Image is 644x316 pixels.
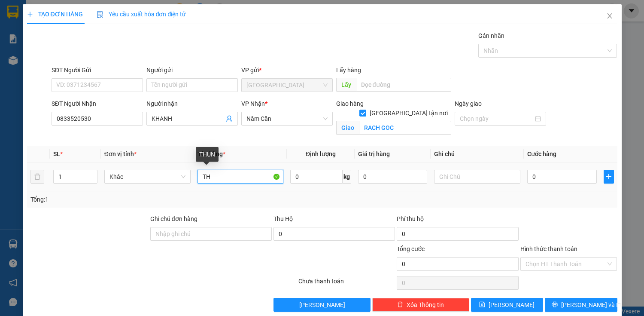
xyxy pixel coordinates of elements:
[146,65,238,75] div: Người gửi
[30,170,44,184] button: delete
[604,173,614,180] span: plus
[241,100,265,107] span: VP Nhận
[598,4,622,28] button: Close
[109,170,185,183] span: Khác
[336,100,364,107] span: Giao hàng
[241,65,333,75] div: VP gửi
[561,300,621,310] span: [PERSON_NAME] và In
[104,150,137,157] span: Đơn vị tính
[97,11,186,18] span: Yêu cầu xuất hóa đơn điện tử
[397,245,425,252] span: Tổng cước
[552,301,558,308] span: printer
[407,300,444,310] span: Xóa Thông tin
[489,300,535,310] span: [PERSON_NAME]
[4,4,125,21] li: [PERSON_NAME]
[197,150,225,157] span: Tên hàng
[59,37,114,46] li: VP Cà Mau
[299,300,345,310] span: [PERSON_NAME]
[196,147,219,162] div: THUN
[30,195,249,204] div: Tổng: 1
[59,47,113,83] b: 220 Nguyễn Đình Chiểu, P8, [GEOGRAPHIC_DATA]
[27,11,83,18] span: TẠO ĐƠN HÀNG
[273,215,293,222] span: Thu Hộ
[366,108,451,118] span: [GEOGRAPHIC_DATA] tận nơi
[336,78,356,92] span: Lấy
[246,79,328,92] span: Sài Gòn
[455,100,482,107] label: Ngày giao
[273,298,371,312] button: [PERSON_NAME]
[604,170,614,184] button: plus
[246,112,328,125] span: Năm Căn
[197,170,284,184] input: VD: Bàn, Ghế
[460,114,533,123] input: Ngày giao
[226,115,233,122] span: user-add
[343,170,351,184] span: kg
[471,298,543,312] button: save[PERSON_NAME]
[397,301,403,308] span: delete
[397,214,518,227] div: Phí thu hộ
[606,12,613,19] span: close
[336,121,359,135] span: Giao
[336,67,361,74] span: Lấy hàng
[431,146,524,163] th: Ghi chú
[520,245,577,252] label: Hình thức thanh toán
[358,170,427,184] input: 0
[52,65,143,75] div: SĐT Người Gửi
[545,298,617,312] button: printer[PERSON_NAME] và In
[479,301,485,308] span: save
[59,48,65,54] span: environment
[146,99,238,108] div: Người nhận
[527,150,556,157] span: Cước hàng
[306,150,336,157] span: Định lượng
[52,99,143,108] div: SĐT Người Nhận
[53,150,60,157] span: SL
[298,276,396,291] div: Chưa thanh toán
[150,215,197,222] label: Ghi chú đơn hàng
[27,11,33,17] span: plus
[478,32,504,39] label: Gán nhãn
[434,170,520,184] input: Ghi Chú
[358,150,390,157] span: Giá trị hàng
[97,11,103,18] img: icon
[359,121,451,135] input: Giao tận nơi
[4,37,59,65] li: VP [GEOGRAPHIC_DATA]
[372,298,469,312] button: deleteXóa Thông tin
[150,227,272,241] input: Ghi chú đơn hàng
[356,78,451,92] input: Dọc đường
